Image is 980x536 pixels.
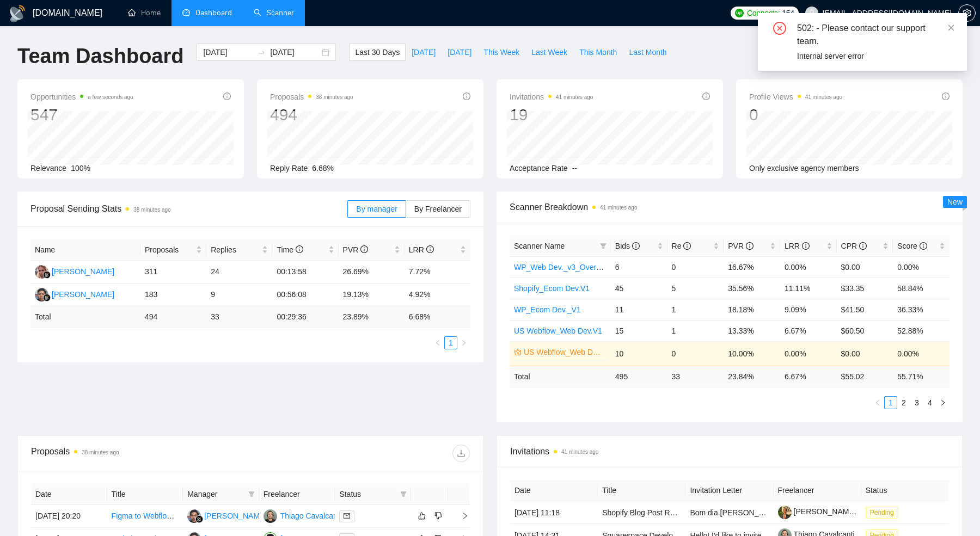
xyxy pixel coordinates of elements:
a: 1 [885,397,897,409]
td: $0.00 [837,341,893,366]
td: 0.00% [780,341,837,366]
span: Invitations [510,445,949,458]
li: 1 [884,396,897,409]
td: 6.67% [780,320,837,341]
button: This Week [477,44,525,61]
td: 10 [611,341,667,366]
span: Opportunities [30,90,133,103]
span: right [452,512,469,520]
a: searchScanner [254,8,294,17]
input: Start date [203,46,253,58]
li: 1 [444,336,457,349]
span: left [434,340,441,346]
td: 00:29:36 [272,306,338,328]
td: 0.00% [780,256,837,278]
div: [PERSON_NAME] [204,510,267,522]
a: Pending [866,508,903,516]
span: swap-right [257,48,266,57]
th: Date [510,480,598,501]
td: 183 [140,284,206,306]
input: End date [270,46,320,58]
img: KG [35,265,48,279]
a: TCThiago Cavalcanti [264,511,341,520]
span: info-circle [632,242,640,250]
a: WP_Ecom Dev._V1 [514,305,581,314]
td: 23.84 % [724,366,780,387]
td: $41.50 [837,299,893,320]
span: CPR [841,242,867,250]
button: like [415,509,428,522]
td: $0.00 [837,256,893,278]
time: 41 minutes ago [805,94,842,100]
span: download [453,449,469,458]
td: 1 [667,320,724,341]
a: WP_Web Dev._v3_Over$40 [514,263,609,272]
td: 10.00% [724,341,780,366]
span: Last Week [531,46,567,58]
a: homeHome [128,8,161,17]
button: Last Week [525,44,573,61]
span: [DATE] [412,46,436,58]
span: -- [572,164,577,172]
span: New [947,198,963,206]
li: 3 [910,396,923,409]
span: info-circle [802,242,810,250]
a: US Webflow_Web Dev.V1 [514,326,602,335]
button: Last 30 Days [349,44,406,61]
a: MR[PERSON_NAME] [35,289,114,298]
button: [DATE] [406,44,442,61]
li: Next Page [457,336,470,349]
th: Title [598,480,685,501]
span: filter [398,486,409,502]
td: $ 55.02 [837,366,893,387]
td: [DATE] 20:20 [31,505,107,528]
div: 19 [510,104,593,125]
td: [DATE] 11:18 [510,501,598,524]
button: download [452,445,470,462]
td: 7.72% [405,261,470,284]
div: Proposals [31,445,250,462]
span: Re [672,242,691,250]
td: 494 [140,306,206,328]
span: This Week [483,46,519,58]
span: setting [959,9,975,17]
span: 6.68% [312,164,334,172]
span: PVR [343,245,369,254]
td: 33 [206,306,272,328]
span: mail [344,513,350,519]
span: filter [598,238,609,254]
img: gigradar-bm.png [43,294,51,301]
time: 41 minutes ago [556,94,593,100]
span: right [461,340,467,346]
td: 495 [611,366,667,387]
span: Proposals [145,244,194,256]
td: 311 [140,261,206,284]
button: left [431,336,444,349]
div: 494 [270,104,353,125]
th: Name [30,239,140,261]
span: 100% [71,164,90,172]
div: [PERSON_NAME] [52,266,114,278]
td: 11 [611,299,667,320]
a: setting [958,9,976,17]
li: Previous Page [431,336,444,349]
td: 58.84% [893,278,950,299]
button: This Month [573,44,623,61]
a: [PERSON_NAME] Chalaca [PERSON_NAME] [778,507,951,516]
td: 00:13:58 [272,261,338,284]
td: 9.09% [780,299,837,320]
td: 45 [611,278,667,299]
span: Score [897,242,927,250]
time: 41 minutes ago [600,205,637,211]
span: Proposal Sending Stats [30,202,347,215]
span: info-circle [426,245,434,253]
td: 6 [611,256,667,278]
span: PVR [728,242,754,250]
span: Last Month [629,46,666,58]
span: Scanner Breakdown [510,200,950,214]
span: Connects: [747,7,780,19]
span: like [418,512,426,520]
td: 0.00% [893,256,950,278]
span: info-circle [223,93,231,100]
img: logo [9,5,26,22]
